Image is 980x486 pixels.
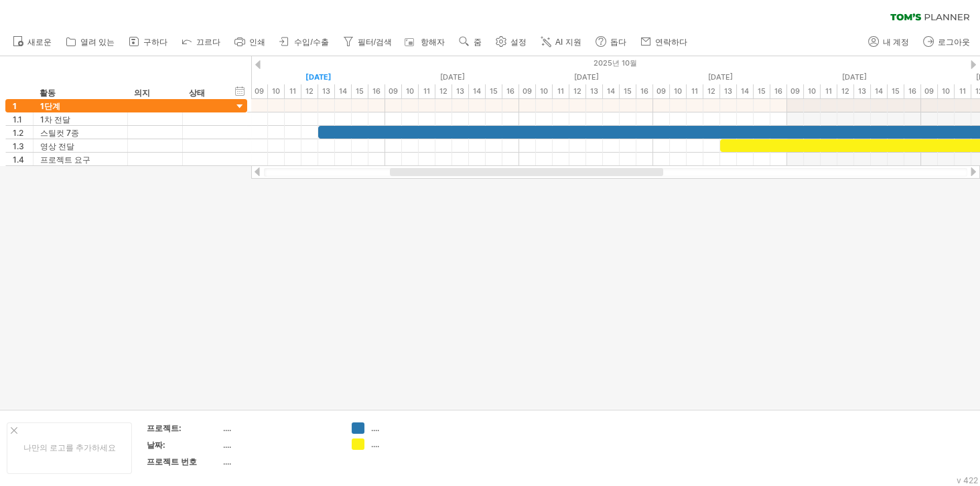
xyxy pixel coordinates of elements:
[403,33,449,51] a: 항해자
[13,101,17,111] font: 1
[371,423,379,433] font: ....
[223,440,231,450] font: ....
[13,114,22,125] font: 1.1
[134,88,150,98] font: 의지
[223,423,231,433] font: ....
[147,457,197,467] font: 프로젝트 번호
[143,37,167,47] font: 구하다
[249,37,265,47] font: 인쇄
[957,475,978,485] font: v 422
[808,86,816,96] font: 10
[607,86,615,96] font: 14
[708,72,733,82] font: [DATE]
[656,86,666,96] font: 09
[707,86,715,96] font: 12
[40,128,79,138] font: 스틸컷 7종
[40,88,56,98] font: 활동
[825,86,832,96] font: 11
[178,33,224,51] a: 끄르다
[223,457,231,467] font: ....
[593,58,637,68] font: 2025년 10월
[865,33,913,51] a: 내 계정
[189,88,205,98] font: 상태
[372,86,380,96] font: 16
[456,33,486,51] a: 줌
[322,86,330,96] font: 13
[456,86,464,96] font: 13
[653,70,787,84] div: 2025년 10월 17일 금요일
[474,37,482,47] font: 줌
[490,86,498,96] font: 15
[421,37,445,47] font: 항해자
[858,86,866,96] font: 13
[758,86,766,96] font: 15
[774,86,782,96] font: 16
[439,86,447,96] font: 12
[23,442,116,453] font: 나만의 로고를 추가하세요
[147,423,182,433] font: 프로젝트:
[540,86,548,96] font: 10
[590,86,598,96] font: 13
[841,86,849,96] font: 12
[305,72,332,82] font: [DATE]
[356,86,364,96] font: 15
[406,86,414,96] font: 10
[842,72,867,82] font: [DATE]
[637,33,691,51] a: 연락하다
[27,37,52,47] font: 새로운
[674,86,682,96] font: 10
[423,86,430,96] font: 11
[294,37,328,47] font: 수입/수출
[385,70,519,84] div: 2025년 10월 15일 수요일
[13,128,23,138] font: 1.2
[371,439,379,449] font: ....
[519,70,653,84] div: 2025년 10월 16일 목요일
[883,37,909,47] font: 내 계정
[305,86,313,96] font: 12
[908,86,916,96] font: 16
[9,33,56,51] a: 새로운
[790,86,800,96] font: 09
[959,86,966,96] font: 11
[255,86,264,96] font: 09
[573,86,581,96] font: 12
[624,86,632,96] font: 15
[924,86,934,96] font: 09
[231,33,269,51] a: 인쇄
[506,86,514,96] font: 16
[340,33,396,51] a: 필터/검색
[920,33,974,51] a: 로그아웃
[276,33,332,51] a: 수입/수출
[691,86,698,96] font: 11
[289,86,296,96] font: 11
[80,37,115,47] font: 열려 있는
[339,86,347,96] font: 14
[492,33,531,51] a: 설정
[537,33,585,51] a: AI 지원
[40,101,60,111] font: 1단계
[358,37,392,47] font: 필터/검색
[724,86,732,96] font: 13
[522,86,532,96] font: 09
[875,86,883,96] font: 14
[610,37,626,47] font: 돕다
[40,114,70,125] font: 1차 전달
[251,70,385,84] div: 2025년 10월 14일 화요일
[196,37,220,47] font: 끄르다
[655,37,687,47] font: 연락하다
[640,86,648,96] font: 16
[942,86,950,96] font: 10
[592,33,630,51] a: 돕다
[574,72,599,82] font: [DATE]
[13,141,24,151] font: 1.3
[272,86,280,96] font: 10
[440,72,465,82] font: [DATE]
[147,440,165,450] font: 날짜:
[892,86,900,96] font: 15
[125,33,171,51] a: 구하다
[741,86,749,96] font: 14
[389,86,398,96] font: 09
[555,37,581,47] font: AI 지원
[40,155,90,165] font: 프로젝트 요구
[557,86,564,96] font: 11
